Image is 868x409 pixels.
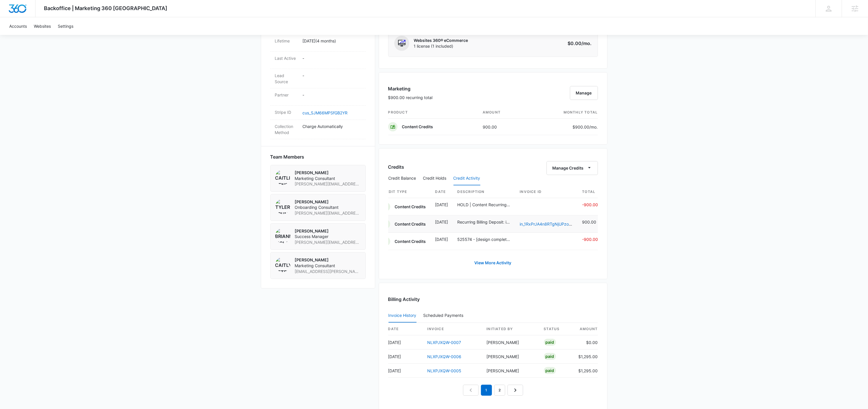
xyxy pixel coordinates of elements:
div: Collection MethodCharge Automatically [270,120,366,139]
p: [DATE] [435,236,448,242]
a: View More Activity [469,256,517,270]
p: -900.00 [582,236,598,242]
a: Accounts [6,17,30,35]
th: amount [478,106,527,119]
div: Last Active- [270,52,366,69]
dt: Stripe ID [275,109,298,115]
div: Paid [544,367,556,374]
img: Caitlyn Peters [275,257,290,272]
a: in_1RxPrJA4n8RTgNjUPzoyzEWW [520,222,583,226]
span: [PERSON_NAME][EMAIL_ADDRESS][PERSON_NAME][DOMAIN_NAME] [295,239,361,245]
p: - [303,72,361,79]
em: 1 [481,385,492,396]
td: $1,295.00 [574,349,598,364]
h3: Billing Activity [388,296,598,303]
dt: Lifetime [275,38,298,44]
td: [DATE] [388,335,423,349]
span: [EMAIL_ADDRESS][PERSON_NAME][DOMAIN_NAME] [295,269,361,274]
span: [PERSON_NAME][EMAIL_ADDRESS][PERSON_NAME][DOMAIN_NAME] [295,210,361,216]
dt: Collection Method [275,123,298,135]
p: Content Credits [395,239,426,244]
div: Lifetime[DATE](4 months) [270,34,366,52]
span: Team Members [270,153,304,160]
a: cus_SJM66MPSfGB2YR [303,110,348,115]
h3: Credits [388,163,404,170]
p: 900.00 [582,219,598,225]
div: Lead Source- [270,69,366,88]
p: 525574 - [design completed] standard page build [458,236,511,242]
button: Manage Credits [547,161,598,175]
p: [PERSON_NAME] [295,228,361,234]
button: Credit Activity [453,172,480,185]
button: Credit Balance [389,172,416,185]
p: Charge Automatically [303,123,361,129]
th: Initiated By [482,323,539,335]
span: /mo. [582,40,592,46]
img: Tyler Brungardt [275,199,290,214]
div: Partner- [270,88,366,106]
p: [DATE] [435,202,448,208]
td: [DATE] [388,364,423,378]
a: Next Page [508,385,523,396]
td: $1,295.00 [574,364,598,378]
div: Paid [544,353,556,360]
td: [PERSON_NAME] [482,335,539,349]
p: Content Credits [395,204,426,210]
span: /mo. [590,124,598,129]
p: Content Credits [402,124,433,130]
dt: Lead Source [275,72,298,85]
td: $0.00 [574,335,598,349]
div: Stripe IDcus_SJM66MPSfGB2YR [270,106,366,120]
button: Manage [570,86,598,100]
p: - [303,92,361,98]
button: Credit Holds [423,172,447,185]
p: [PERSON_NAME] [295,199,361,205]
p: - [303,55,361,61]
th: invoice [423,323,482,335]
span: Marketing Consultant [295,263,361,269]
dt: Last Active [275,55,298,61]
p: [DATE] [435,219,448,225]
a: NLXPJXQW-0006 [428,354,462,359]
th: product [388,106,478,119]
span: Success Manager [295,234,361,239]
p: HOLD | Content Recurring - M330628 [458,202,511,208]
span: Marketing Consultant [295,176,361,181]
th: status [539,323,574,335]
th: Date [431,186,453,198]
th: monthly total [527,106,598,119]
a: Page 2 [494,385,505,396]
a: Settings [54,17,77,35]
span: [PERSON_NAME][EMAIL_ADDRESS][PERSON_NAME][DOMAIN_NAME] [295,181,361,187]
p: [PERSON_NAME] [295,257,361,263]
td: [PERSON_NAME] [482,349,539,364]
span: Backoffice | Marketing 360 [GEOGRAPHIC_DATA] [44,5,168,11]
th: Invoice ID [515,186,578,198]
h3: Marketing [388,85,433,92]
a: Websites [30,17,54,35]
img: Caitlin Genschoreck [275,170,290,185]
p: [PERSON_NAME] [295,170,361,176]
dt: Partner [275,92,298,98]
img: Brianna McLatchie [275,228,290,243]
a: NLXPJXQW-0007 [428,340,461,345]
p: Websites 360® eCommerce [414,38,468,43]
p: Content Credits [395,221,426,227]
div: Scheduled Payments [423,313,466,317]
span: Onboarding Consultant [295,204,361,210]
p: Recurring Billing Deposit: in_1RxPrJA4n8RTgNjUPzoyzEWW [458,219,511,225]
a: NLXPJXQW-0005 [428,368,462,373]
p: $0.00 [565,40,592,47]
span: 1 license (1 included) [414,43,468,49]
th: date [388,323,423,335]
nav: Pagination [463,385,523,396]
p: $900.00 [571,124,598,130]
p: [DATE] ( 4 months ) [303,38,361,44]
th: Description [453,186,515,198]
p: $900.00 recurring total [388,94,433,101]
td: [PERSON_NAME] [482,364,539,378]
th: Credit Type [381,186,431,198]
th: amount [574,323,598,335]
div: Paid [544,339,556,346]
th: Total [578,186,598,198]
